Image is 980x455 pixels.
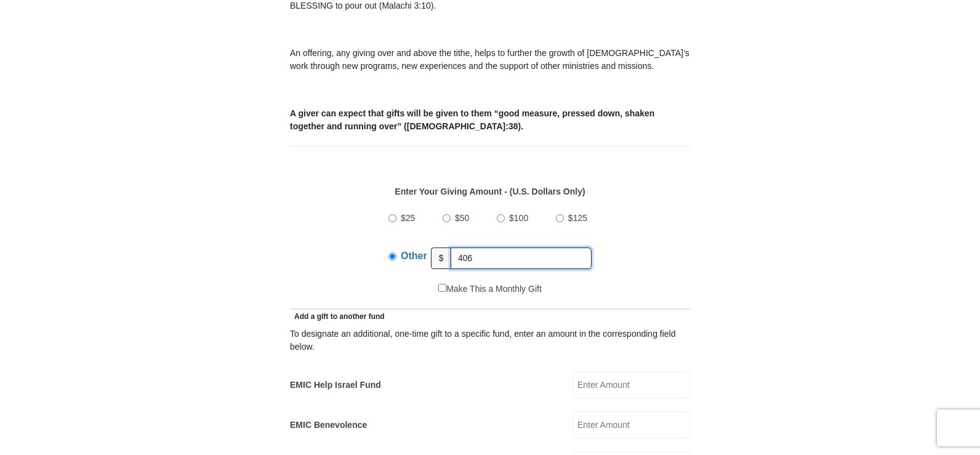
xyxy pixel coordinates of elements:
[290,419,367,432] label: EMIC Benevolence
[438,283,542,296] label: Make This a Monthly Gift
[438,284,446,292] input: Make This a Monthly Gift
[290,108,654,131] b: A giver can expect that gifts will be given to them “good measure, pressed down, shaken together ...
[509,213,528,223] span: $100
[572,411,690,438] input: Enter Amount
[401,251,427,261] span: Other
[290,47,690,73] p: An offering, any giving over and above the tithe, helps to further the growth of [DEMOGRAPHIC_DAT...
[290,312,385,321] span: Add a gift to another fund
[290,379,381,392] label: EMIC Help Israel Fund
[455,213,469,223] span: $50
[401,213,415,223] span: $25
[431,248,452,269] span: $
[572,371,690,398] input: Enter Amount
[290,328,690,353] div: To designate an additional, one-time gift to a specific fund, enter an amount in the correspondin...
[395,187,585,196] strong: Enter Your Giving Amount - (U.S. Dollars Only)
[451,248,592,269] input: Other Amount
[568,213,587,223] span: $125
